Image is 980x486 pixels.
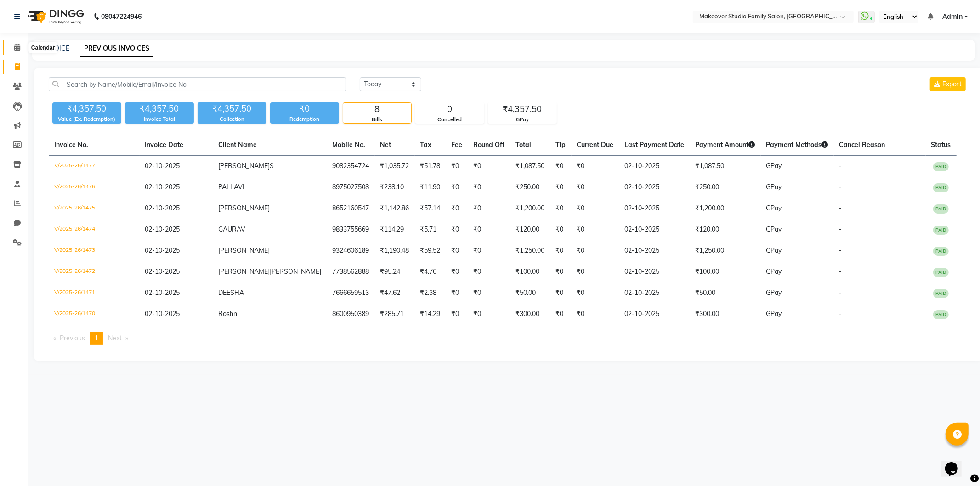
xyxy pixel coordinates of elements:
[839,183,842,191] span: -
[931,141,951,149] span: Status
[468,156,510,177] td: ₹0
[468,261,510,283] td: ₹0
[933,183,949,192] span: PAID
[125,115,194,123] div: Invoice Total
[619,304,690,325] td: 02-10-2025
[52,102,121,115] div: ₹4,357.50
[327,261,375,283] td: 7738562888
[690,261,761,283] td: ₹100.00
[839,225,842,233] span: -
[219,267,270,276] span: [PERSON_NAME]
[933,204,949,214] span: PAID
[572,261,619,283] td: ₹0
[415,240,446,261] td: ₹59.52
[95,334,98,342] span: 1
[690,304,761,325] td: ₹300.00
[145,204,180,212] span: 02-10-2025
[375,240,415,261] td: ₹1,190.48
[420,141,432,149] span: Tax
[619,240,690,261] td: 02-10-2025
[468,177,510,198] td: ₹0
[572,304,619,325] td: ₹0
[766,204,782,212] span: GPay
[474,141,505,149] span: Round Off
[49,77,346,91] input: Search by Name/Mobile/Email/Invoice No
[29,42,57,53] div: Calendar
[572,219,619,240] td: ₹0
[930,77,966,91] button: Export
[375,261,415,283] td: ₹95.24
[766,162,782,170] span: GPay
[619,219,690,240] td: 02-10-2025
[49,283,140,304] td: V/2025-26/1471
[446,240,468,261] td: ₹0
[690,156,761,177] td: ₹1,087.50
[60,334,85,342] span: Previous
[550,156,572,177] td: ₹0
[766,141,828,149] span: Payment Methods
[510,198,550,219] td: ₹1,200.00
[145,267,180,276] span: 02-10-2025
[510,283,550,304] td: ₹50.00
[375,283,415,304] td: ₹47.62
[619,198,690,219] td: 02-10-2025
[550,198,572,219] td: ₹0
[333,141,366,149] span: Mobile No.
[690,198,761,219] td: ₹1,200.00
[619,283,690,304] td: 02-10-2025
[690,283,761,304] td: ₹50.00
[101,4,142,29] b: 08047224946
[572,156,619,177] td: ₹0
[446,283,468,304] td: ₹0
[766,288,782,297] span: GPay
[327,304,375,325] td: 8600950389
[145,288,180,297] span: 02-10-2025
[933,162,949,171] span: PAID
[198,102,266,115] div: ₹4,357.50
[550,219,572,240] td: ₹0
[942,12,963,22] span: Admin
[446,156,468,177] td: ₹0
[446,304,468,325] td: ₹0
[510,240,550,261] td: ₹1,250.00
[468,198,510,219] td: ₹0
[488,103,556,116] div: ₹4,357.50
[49,304,140,325] td: V/2025-26/1470
[219,225,246,233] span: GAURAV
[375,198,415,219] td: ₹1,142.86
[80,40,153,57] a: PREVIOUS INVOICES
[327,240,375,261] td: 9324606189
[572,198,619,219] td: ₹0
[933,289,949,298] span: PAID
[343,116,411,124] div: Bills
[327,177,375,198] td: 8975027508
[145,141,184,149] span: Invoice Date
[375,304,415,325] td: ₹285.71
[23,4,86,29] img: logo
[327,219,375,240] td: 9833755669
[696,141,755,149] span: Payment Amount
[49,198,140,219] td: V/2025-26/1475
[54,141,88,149] span: Invoice No.
[327,156,375,177] td: 9082354724
[219,310,239,318] span: Roshni
[270,115,339,123] div: Redemption
[415,177,446,198] td: ₹11.90
[415,219,446,240] td: ₹5.71
[690,240,761,261] td: ₹1,250.00
[933,247,949,256] span: PAID
[270,102,339,115] div: ₹0
[198,115,266,123] div: Collection
[510,156,550,177] td: ₹1,087.50
[839,267,842,276] span: -
[933,310,949,319] span: PAID
[766,310,782,318] span: GPay
[577,141,614,149] span: Current Due
[108,334,122,342] span: Next
[572,177,619,198] td: ₹0
[49,240,140,261] td: V/2025-26/1473
[510,219,550,240] td: ₹120.00
[343,103,411,116] div: 8
[145,162,180,170] span: 02-10-2025
[327,198,375,219] td: 8652160547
